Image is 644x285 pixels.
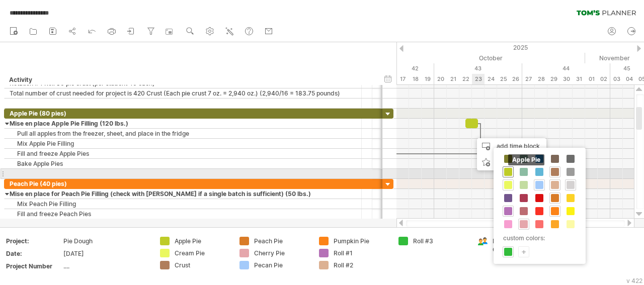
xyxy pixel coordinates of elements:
[334,237,388,245] div: Pumpkin Pie
[10,119,356,128] div: Mise en place Apple Pie Filling (120 lbs.)
[447,74,459,84] div: Tuesday, 21 October 2025
[497,74,510,84] div: Saturday, 25 October 2025
[6,262,61,270] div: Project Number
[522,74,535,84] div: Monday, 27 October 2025
[175,249,229,257] div: Cream Pie
[422,74,434,84] div: Sunday, 19 October 2025
[626,277,642,284] div: v 422
[396,74,409,84] div: Friday, 17 October 2025
[10,209,356,219] div: Fill and freeze Peach Pies
[598,74,610,84] div: Sunday, 2 November 2025
[535,74,547,84] div: Tuesday, 28 October 2025
[9,75,356,85] div: Activity
[254,237,309,245] div: Peach Pie
[573,74,585,84] div: Friday, 31 October 2025
[10,139,356,148] div: Mix Apple Pie Filling
[508,154,544,165] span: Apple Pie
[610,74,623,84] div: Monday, 3 November 2025
[334,261,388,269] div: Roll #2
[10,149,356,158] div: Fill and freeze Apple Pies
[10,189,356,199] div: Mise en place for Peach Pie Filling (check with [PERSON_NAME] if a single batch is sufficient) (5...
[477,138,546,154] div: add time block
[10,88,356,98] div: Total number of crust needed for project is 420 Crust (Each pie crust 7 oz. = 2,940 oz.) (2,940/1...
[63,262,148,270] div: ....
[434,63,522,74] div: 43
[499,231,578,245] div: custom colors:
[560,74,573,84] div: Thursday, 30 October 2025
[10,199,356,209] div: Mix Peach Pie Filling
[175,237,229,245] div: Apple Pie
[472,74,485,84] div: Thursday, 23 October 2025
[10,179,356,188] div: Peach Pie (40 pies)
[434,74,447,84] div: Monday, 20 October 2025
[519,247,529,256] div: +
[510,74,522,84] div: Sunday, 26 October 2025
[409,74,422,84] div: Saturday, 18 October 2025
[493,237,547,254] div: Meeting Pastry Chef
[10,159,356,168] div: Bake Apple Pies
[623,74,635,84] div: Tuesday, 4 November 2025
[585,74,598,84] div: Saturday, 1 November 2025
[459,74,472,84] div: Wednesday, 22 October 2025
[10,109,356,118] div: Apple Pie (80 pies)
[254,261,309,269] div: Pecan Pie
[465,119,478,128] div: ​
[175,261,229,269] div: Crust
[63,249,148,258] div: [DATE]
[485,74,497,84] div: Friday, 24 October 2025
[477,154,546,170] div: add icon
[6,249,61,258] div: Date:
[6,237,61,245] div: Project:
[63,237,148,245] div: Pie Dough
[522,63,610,74] div: 44
[547,74,560,84] div: Wednesday, 29 October 2025
[413,237,468,245] div: Roll #3
[10,129,356,138] div: Pull all apples from the freezer, sheet, and place in the fridge
[334,249,388,257] div: Roll #1
[254,249,309,257] div: Cherry Pie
